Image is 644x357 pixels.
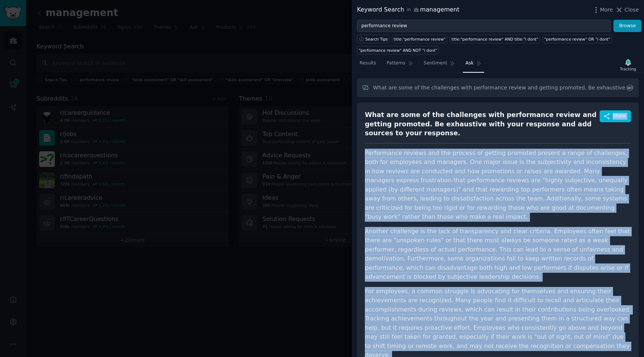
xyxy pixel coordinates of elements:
[615,6,639,14] button: Close
[421,57,458,73] a: Sentiment
[600,6,613,14] span: More
[365,227,631,282] p: Another challenge is the lack of transparency and clear criteria. Employees often feel that there...
[617,57,639,73] button: Tracking
[365,37,388,42] span: Search Tips
[394,37,446,42] div: title:"performance review"
[357,57,379,73] a: Results
[365,149,631,222] p: Performance reviews and the process of getting promoted present a range of challenges, both for e...
[384,57,416,73] a: Patterns
[359,48,437,53] div: "performance review" AND NOT "i dont"
[407,7,411,13] span: in
[452,37,539,42] div: title:"performance review" AND title:"i dont"
[357,35,389,43] button: Search Tips
[465,60,474,67] span: Ask
[625,6,639,14] span: Close
[544,37,610,42] div: "performance review" OR "i dont"
[600,110,631,122] button: Share
[543,35,612,43] a: "performance review" OR "i dont"
[450,35,540,43] a: title:"performance review" AND title:"i dont"
[386,60,405,67] span: Patterns
[357,78,639,97] input: Ask a question about performance review in this audience...
[613,20,641,32] button: Browse
[392,35,447,43] a: title:"performance review"
[360,60,376,67] span: Results
[357,20,611,32] input: Try a keyword related to your business
[463,57,484,73] a: Ask
[613,113,626,120] span: Share
[365,110,600,138] div: What are some of the challenges with performance review and getting promoted. Be exhaustive with ...
[357,5,460,15] div: Keyword Search management
[592,6,613,14] button: More
[357,46,439,54] a: "performance review" AND NOT "i dont"
[620,66,636,72] div: Tracking
[424,60,447,67] span: Sentiment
